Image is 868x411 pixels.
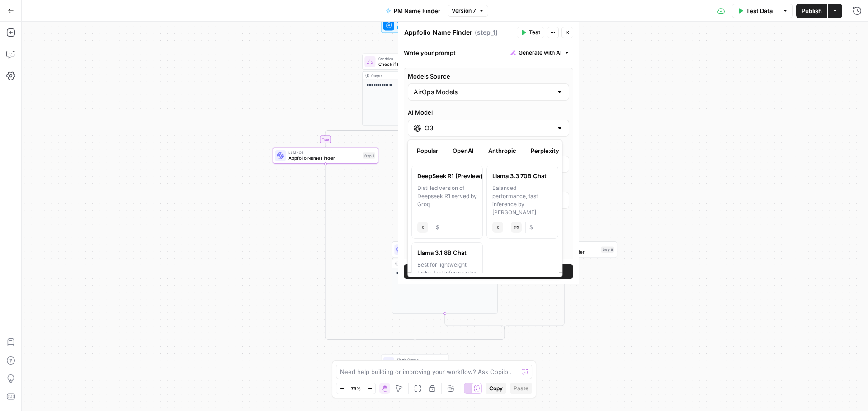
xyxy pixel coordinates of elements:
button: PM Name Finder [380,4,446,18]
span: Version 7 [452,7,476,15]
span: Cost tier [436,223,439,231]
div: Best for lightweight tasks, fast inference by [PERSON_NAME] [417,261,477,285]
span: Publish [802,6,822,15]
div: Llama 3.3 70B Chat [493,171,552,180]
g: Edge from step_2-conditional-end to end [414,341,416,354]
button: Test [404,264,573,279]
button: Perplexity [525,143,565,158]
span: Cost tier [530,223,533,231]
span: 75% [351,385,361,392]
span: PM Name Finder [394,6,440,15]
textarea: Appfolio Name Finder [404,28,472,37]
g: Edge from step_5 to step_4-conditional-end [445,314,505,329]
div: Write your prompt [398,43,579,62]
button: Publish [796,4,827,18]
g: Edge from step_2 to step_1 [325,125,415,147]
span: Paste [514,384,528,393]
div: Balanced performance, fast inference by [PERSON_NAME] [493,184,552,217]
input: AirOps Models [414,88,552,97]
span: Copy [489,384,503,393]
button: Anthropic [483,143,522,158]
span: Appfolio Name Finder [288,155,360,162]
span: Test [529,28,540,37]
g: Edge from step_6 to step_4-conditional-end [505,258,564,329]
div: Output [371,73,449,79]
button: Paste [510,383,532,394]
div: LLM · O3Appfolio Name FinderStep 1 [273,148,378,164]
g: Edge from step_1 to step_2-conditional-end [325,164,415,343]
span: Test Data [746,6,773,15]
div: Distilled version of Deepseek R1 served by Groq [417,184,477,217]
g: Edge from step_4-conditional-end to step_2-conditional-end [415,328,505,343]
button: Test [517,27,544,38]
button: Popular [411,143,443,158]
span: Propertyware Name Finder [528,249,599,255]
button: Copy [486,383,506,394]
span: LLM · O3 [528,244,599,249]
span: ( step_1 ) [475,28,498,37]
div: DeepSeek R1 (Preview) [417,171,477,180]
span: LLM · O3 [288,150,360,155]
button: Test Data [732,4,778,18]
input: Select a model [425,124,552,133]
div: Step 6 [601,246,614,253]
div: Step 1 [363,152,375,159]
div: Llama 3.1 8B Chat [417,248,477,257]
div: End [437,360,446,366]
label: AI Model [408,108,569,117]
div: WorkflowInput SettingsInputs [362,17,468,33]
button: Version 7 [448,5,488,17]
span: Condition [378,56,449,61]
span: Single Output [397,357,434,362]
button: Generate with AI [507,47,573,59]
div: Single OutputOutputEnd [362,355,468,371]
label: Models Source [408,72,569,81]
div: LLM · O3Propertyware Name FinderStep 6 [511,241,617,258]
button: OpenAI [447,143,479,158]
span: Generate with AI [519,49,561,57]
span: Check if PMS is AppFolio [378,61,449,68]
